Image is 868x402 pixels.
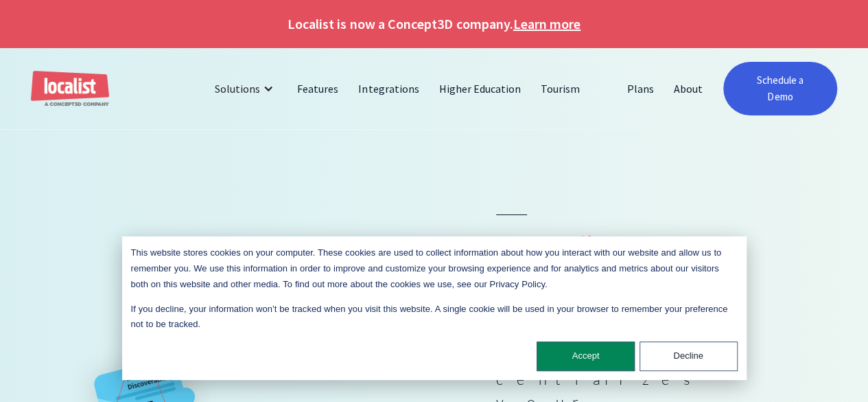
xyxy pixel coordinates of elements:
a: Tourism [531,72,590,105]
a: Plans [617,72,664,105]
p: If you decline, your information won’t be tracked when you visit this website. A single cookie wi... [131,302,738,333]
button: Accept [537,342,635,371]
a: Integrations [349,72,429,105]
a: About [664,72,713,105]
p: This website stores cookies on your computer. These cookies are used to collect information about... [131,245,738,292]
a: Features [288,72,349,105]
a: Schedule a Demo [723,62,837,115]
a: Higher Education [430,72,532,105]
strong: Centralize your events into a single, easy to use calendar. [496,231,743,330]
button: Decline [640,342,738,371]
div: Cookie banner [122,236,747,380]
div: Solutions [204,72,288,105]
a: Learn more [513,14,580,34]
div: Solutions [215,80,260,97]
a: home [31,71,109,107]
